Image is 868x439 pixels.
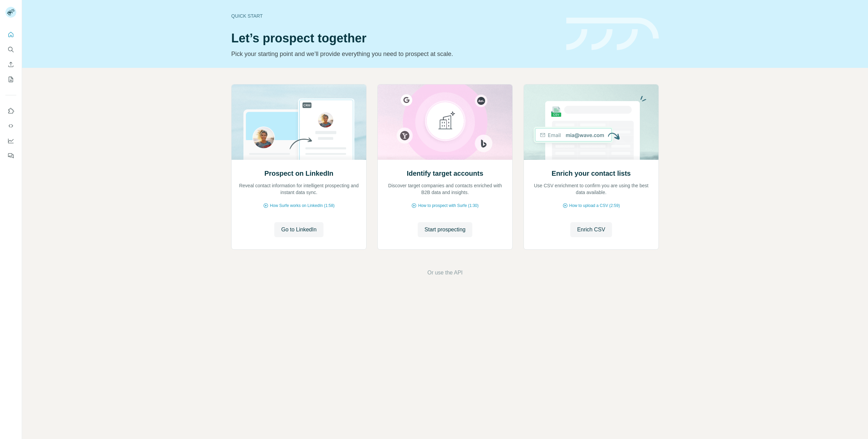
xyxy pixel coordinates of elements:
button: Search [5,43,16,56]
button: Feedback [5,150,16,162]
div: Quick start [231,13,558,19]
img: Identify target accounts [377,84,513,160]
span: How to prospect with Surfe (1:30) [418,203,478,209]
button: Use Surfe on LinkedIn [5,105,16,117]
img: Enrich your contact lists [524,84,659,160]
button: Use Surfe API [5,120,16,132]
span: Start prospecting [425,226,466,234]
h2: Prospect on LinkedIn [264,169,333,178]
p: Reveal contact information for intelligent prospecting and instant data sync. [238,182,359,196]
button: Quick start [5,28,16,41]
span: Enrich CSV [577,226,605,234]
p: Pick your starting point and we’ll provide everything you need to prospect at scale. [231,49,558,59]
button: Enrich CSV [570,222,612,237]
p: Discover target companies and contacts enriched with B2B data and insights. [384,182,506,196]
button: My lists [5,73,16,85]
h2: Enrich your contact lists [552,169,631,178]
span: How Surfe works on LinkedIn (1:58) [270,203,335,209]
button: Start prospecting [418,222,472,237]
button: Go to LinkedIn [274,222,323,237]
span: Go to LinkedIn [281,226,316,234]
h1: Let’s prospect together [231,32,558,45]
span: How to upload a CSV (2:59) [569,203,620,209]
p: Use CSV enrichment to confirm you are using the best data available. [531,182,652,196]
img: Prospect on LinkedIn [231,84,367,160]
button: Dashboard [5,135,16,147]
img: banner [566,18,659,51]
h2: Identify target accounts [407,169,484,178]
button: Enrich CSV [5,58,16,71]
button: Or use the API [427,269,462,277]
